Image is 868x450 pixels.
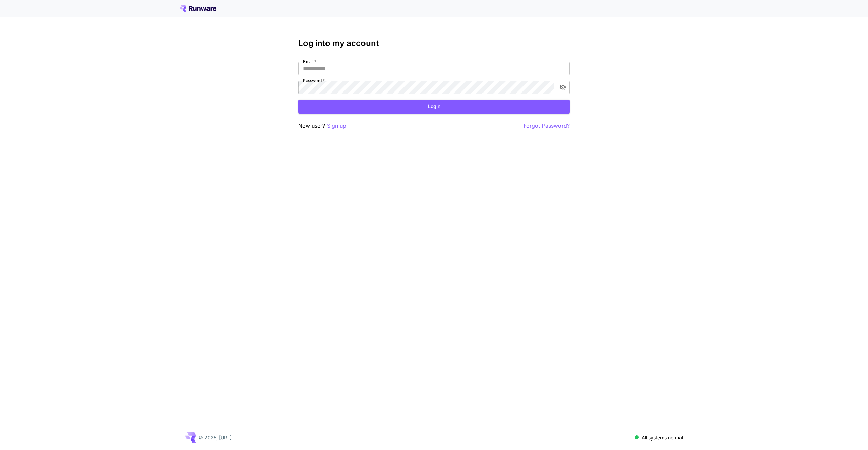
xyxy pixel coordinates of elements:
label: Email [303,59,316,64]
button: Sign up [327,122,346,130]
p: All systems normal [642,434,683,441]
button: Forgot Password? [524,122,570,130]
h3: Log into my account [298,39,570,48]
p: © 2025, [URL] [199,434,232,441]
label: Password [303,78,325,83]
p: New user? [298,122,346,130]
button: toggle password visibility [557,81,569,94]
button: Login [298,100,570,114]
